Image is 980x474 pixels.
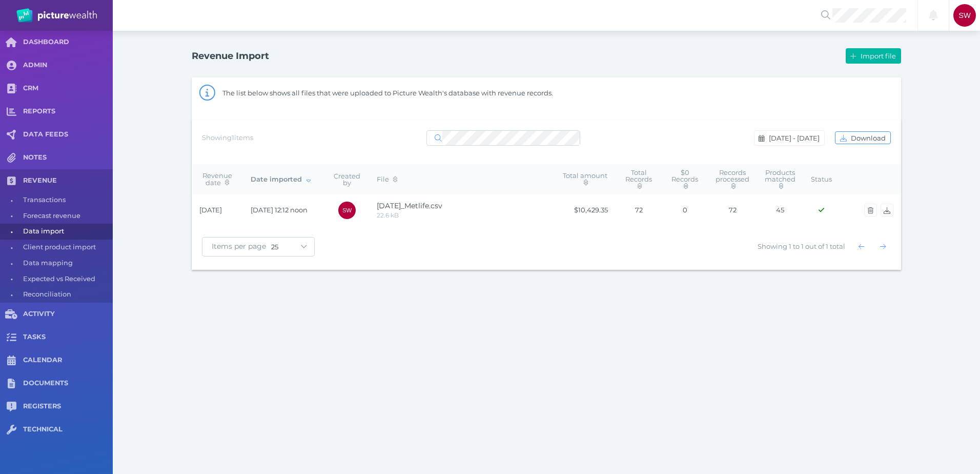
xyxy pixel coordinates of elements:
[23,379,113,388] span: DOCUMENTS
[846,48,901,64] button: Import file
[758,242,845,250] span: Showing 1 to 1 out of 1 total
[875,239,891,254] button: Show next page
[23,61,113,70] span: ADMIN
[16,8,97,23] img: PW
[864,204,877,216] button: Delete import
[377,201,442,210] span: [DATE]_Metlife.csv
[342,207,352,213] span: SW
[23,310,113,319] span: ACTIVITY
[616,194,662,226] td: 72
[563,171,607,186] span: Total amount
[23,176,113,185] span: REVENUE
[377,175,397,183] span: File
[765,168,795,190] span: Products matched
[671,168,698,190] span: $0 Records
[23,356,113,365] span: CALENDAR
[859,52,901,60] span: Import file
[625,168,652,190] span: Total Records
[23,402,113,411] span: REGISTERS
[377,211,399,219] span: 22.6 kB
[767,134,824,142] span: [DATE] - [DATE]
[23,333,113,342] span: TASKS
[757,194,803,226] td: 45
[202,133,253,142] span: Showing 1 items
[23,130,113,139] span: DATA FEEDS
[251,175,311,183] span: Date imported
[23,271,109,287] span: Expected vs Received
[325,164,369,194] th: Created by
[849,134,890,142] span: Download
[854,239,869,254] button: Show previous page
[202,242,271,251] span: Items per page
[958,11,971,19] span: SW
[23,192,109,208] span: Transactions
[222,89,553,97] span: The list below shows all files that were uploaded to Picture Wealth's database with revenue records.
[23,287,109,303] span: Reconciliation
[251,206,308,214] span: [DATE] 12:12 noon
[23,153,113,162] span: NOTES
[202,171,232,186] span: Revenue date
[23,425,113,434] span: TECHNICAL
[708,194,757,226] td: 72
[23,84,113,93] span: CRM
[338,202,356,219] div: Scott Whiting
[192,50,269,62] h1: Revenue Import
[554,194,616,226] td: $10,429.35
[716,168,749,190] span: Records processed
[23,107,113,116] span: REPORTS
[953,4,976,27] div: Scott Whiting
[662,194,708,226] td: 0
[881,204,893,216] button: Download import
[754,130,825,146] button: [DATE] - [DATE]
[23,38,113,47] span: DASHBOARD
[835,131,891,144] button: Download
[199,206,222,214] span: [DATE]
[23,224,109,240] span: Data import
[23,255,109,271] span: Data mapping
[803,164,840,194] th: Status
[23,208,109,224] span: Forecast revenue
[23,240,109,255] span: Client product import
